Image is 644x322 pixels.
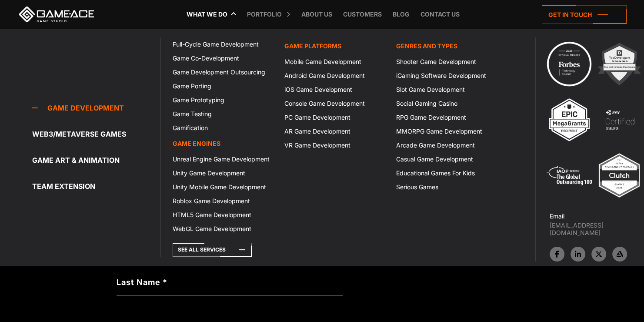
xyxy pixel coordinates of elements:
a: Game Prototyping [167,93,279,107]
a: Serious Games [391,180,503,194]
a: Android Game Development [279,69,391,83]
a: Roblox Game Development [167,194,279,208]
a: Gamification [167,121,279,135]
a: Slot Game Development [391,83,503,97]
a: Get in touch [542,5,627,24]
a: Console Game Development [279,97,391,111]
a: Game development [32,99,160,117]
a: Unreal Engine Game Development [167,152,279,166]
a: Shooter Game Development [391,55,503,69]
a: Game Engines [167,135,279,152]
a: MMORPG Game Development [391,124,503,138]
img: 5 [545,151,593,199]
img: Top ar vr development company gaming 2025 game ace [595,151,643,199]
a: Web3/Metaverse Games [32,125,160,143]
a: Game Porting [167,79,279,93]
a: VR Game Development [279,138,391,152]
img: 2 [595,40,643,88]
a: Game Testing [167,107,279,121]
a: iOS Game Development [279,83,391,97]
a: Team Extension [32,178,160,195]
img: 3 [545,96,593,144]
a: Educational Games For Kids [391,166,503,180]
a: Unity Game Development [167,166,279,180]
a: Full-Cycle Game Development [167,37,279,51]
a: Genres and Types [391,37,503,55]
a: Game Co-Development [167,51,279,65]
a: See All Services [173,243,252,257]
a: RPG Game Development [391,111,503,124]
img: Technology council badge program ace 2025 game ace [545,40,593,88]
img: 4 [596,96,644,144]
a: AR Game Development [279,124,391,138]
a: WebGL Game Development [167,222,279,236]
a: Casual Game Development [391,152,503,166]
a: [EMAIL_ADDRESS][DOMAIN_NAME] [550,221,644,236]
a: Arcade Game Development [391,138,503,152]
a: PC Game Development [279,111,391,124]
a: iGaming Software Development [391,69,503,83]
a: Mobile Game Development [279,55,391,69]
a: Game platforms [279,37,391,55]
a: Unity Mobile Game Development [167,180,279,194]
label: Last Name * [117,276,343,288]
a: Game Development Outsourcing [167,65,279,79]
a: Game Art & Animation [32,151,160,169]
a: HTML5 Game Development [167,208,279,222]
strong: Email [550,212,564,220]
a: Social Gaming Casino [391,97,503,111]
